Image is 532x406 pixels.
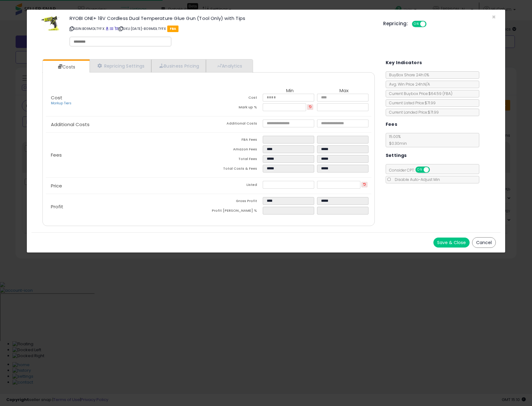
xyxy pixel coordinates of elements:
span: Current Listed Price: $71.99 [386,100,436,106]
h3: RYOBI ONE+ 18V Cordless Dual Temperature Glue Gun (Tool Only) with Tips [70,16,374,21]
a: Costs [43,61,89,73]
span: $0.30 min [386,141,407,146]
span: Current Buybox Price: [386,91,452,96]
td: Total Costs & Fees [208,165,263,174]
td: Gross Profit [208,197,263,207]
td: Mark up % [208,103,263,113]
span: Current Landed Price: $71.99 [386,110,439,115]
td: Profit [PERSON_NAME] % [208,207,263,216]
h5: Settings [386,152,407,159]
span: Avg. Win Price 24h: N/A [386,82,430,87]
a: BuyBox page [105,26,109,31]
p: Additional Costs [46,122,208,127]
span: OFF [426,21,436,27]
th: Min [263,88,317,94]
a: Your listing only [115,26,118,31]
td: Listed [208,181,263,191]
a: Business Pricing [151,59,206,72]
p: Cost [46,95,208,106]
button: Cancel [472,237,496,248]
td: FBA Fees [208,136,263,145]
p: ASIN: B09MDLTYFX | SKU: [DATE]-B09MDLTYFX [70,24,374,34]
th: Max [317,88,371,94]
span: ( FBA ) [442,91,452,96]
span: $64.59 [428,91,452,96]
img: 41VzicH2omL._SL60_.jpg [41,16,60,31]
a: All offer listings [110,26,113,31]
span: ON [412,21,420,27]
h5: Fees [386,120,398,128]
span: 15.00 % [386,134,407,146]
h5: Repricing: [383,21,408,26]
p: Price [46,183,208,188]
span: OFF [429,167,439,172]
a: Repricing Settings [90,59,151,72]
span: BuyBox Share 24h: 0% [386,72,429,78]
p: Profit [46,204,208,209]
td: Amazon Fees [208,145,263,155]
td: Cost [208,94,263,103]
span: FBA [167,26,179,32]
span: ON [416,167,424,172]
button: Save & Close [433,238,470,248]
td: Total Fees [208,155,263,165]
span: Consider CPT: [386,168,438,173]
td: Additional Costs [208,120,263,129]
span: Disable Auto-Adjust Min [392,177,440,182]
h5: Key Indicators [386,59,422,67]
p: Fees [46,153,208,158]
a: Markup Tiers [51,101,71,106]
a: Analytics [206,59,252,72]
span: × [492,12,496,21]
